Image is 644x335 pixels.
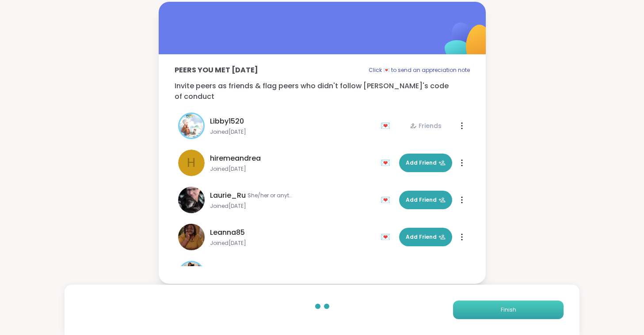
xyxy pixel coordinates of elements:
[210,203,375,210] span: Joined [DATE]
[187,154,195,172] span: h
[175,81,470,102] p: Invite peers as friends & flag peers who didn't follow [PERSON_NAME]'s code of conduct
[453,301,564,319] button: Finish
[210,190,246,201] span: Laurie_Ru
[399,191,452,209] button: Add Friend
[210,116,244,127] span: Libby1520
[399,228,452,246] button: Add Friend
[369,65,470,75] p: Click 💌 to send an appreciation note
[501,306,516,314] span: Finish
[406,159,446,167] span: Add Friend
[210,128,375,136] span: Joined [DATE]
[210,264,249,275] span: GabGirl412
[406,233,446,241] span: Add Friend
[381,193,394,207] div: 💌
[248,192,292,199] span: She/her or anything else
[179,114,203,138] img: Libby1520
[210,240,375,247] span: Joined [DATE]
[381,119,394,133] div: 💌
[399,154,452,172] button: Add Friend
[381,156,394,170] div: 💌
[410,121,442,130] div: Friends
[210,227,245,238] span: Leanna85
[406,196,446,204] span: Add Friend
[175,65,258,75] p: Peers you met [DATE]
[178,224,205,250] img: Leanna85
[381,230,394,244] div: 💌
[210,153,261,164] span: hiremeandrea
[179,262,203,286] img: GabGirl412
[178,187,205,213] img: Laurie_Ru
[210,166,375,173] span: Joined [DATE]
